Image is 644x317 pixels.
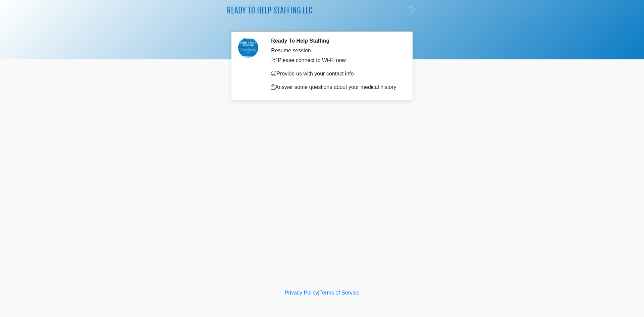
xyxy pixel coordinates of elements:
[271,70,401,78] p: Provide us with your contact info
[271,83,401,91] p: Answer some questions about your medical history
[228,24,416,33] h1: ‎ ‎ ‎
[285,290,318,296] a: Privacy Policy
[271,47,401,55] div: Resume session...
[238,38,258,58] img: Agent Avatar
[271,56,401,64] p: Please connect to Wi-Fi now
[319,290,359,296] a: Terms of Service
[271,38,401,44] h2: Ready To Help Staffing
[318,290,319,296] a: |
[226,5,312,14] img: Ready To Help Staffing Logo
